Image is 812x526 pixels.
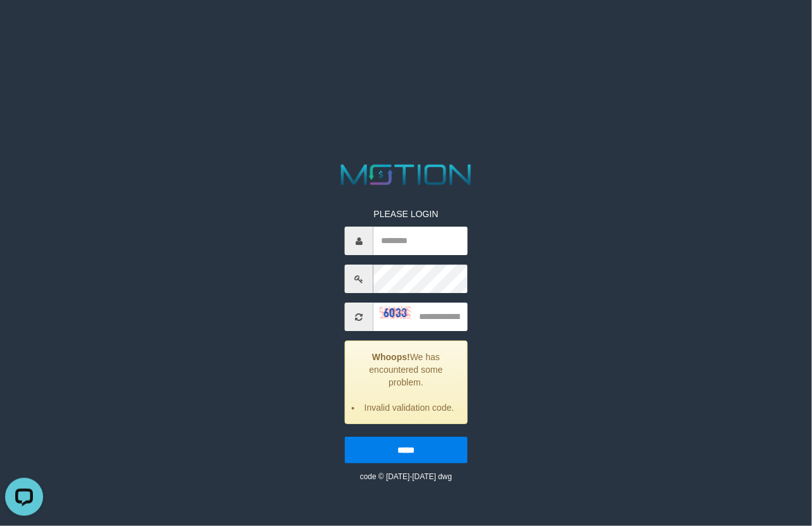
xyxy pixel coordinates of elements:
div: We has encountered some problem. [345,341,468,424]
small: code © [DATE]-[DATE] dwg [360,472,452,481]
li: Invalid validation code. [361,401,458,414]
strong: Whoops! [372,352,410,362]
img: MOTION_logo.png [335,161,477,189]
p: PLEASE LOGIN [345,208,468,220]
button: Open LiveChat chat widget [5,5,43,43]
img: captcha [380,307,411,320]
